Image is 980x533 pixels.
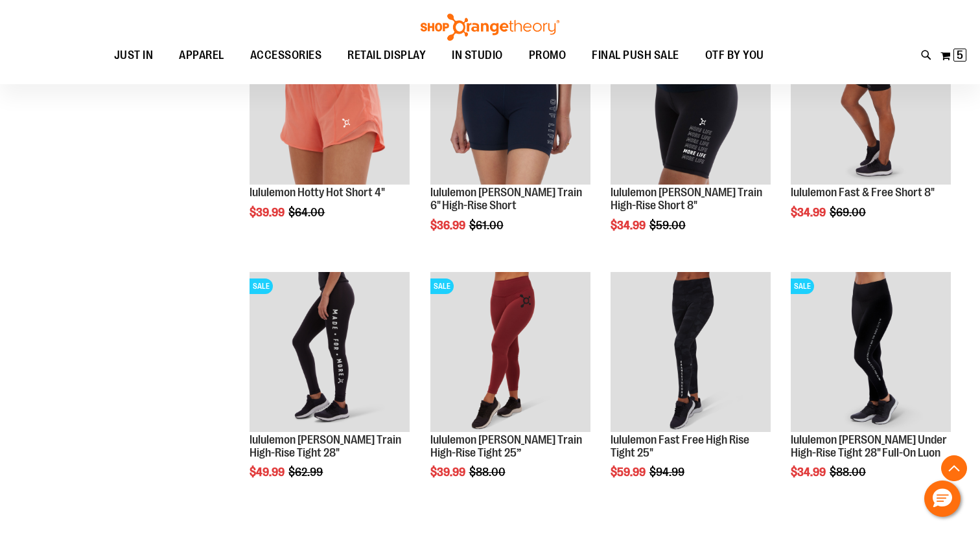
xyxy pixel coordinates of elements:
img: Product image for lululemon Wunder Train High-Rise Tight 28" [250,272,410,432]
a: Product image for lululemon Wunder Train 6" High-Rise ShortSALE [430,25,590,187]
span: SALE [250,278,273,294]
div: product [424,18,597,265]
img: Product image for lululemon Wunder Under High-Rise Tight 28" Full-On Luon [791,272,951,432]
span: $69.00 [830,206,868,219]
img: Product image for lululemon Fast & Free Short 8" [791,25,951,185]
img: lululemon Hotty Hot Short 4" [250,25,410,185]
div: product [784,266,957,512]
a: JUST IN [101,41,167,71]
span: $39.99 [250,206,286,219]
span: $34.99 [791,466,828,479]
img: Product image for lululemon Wunder Train High-Rise Short 8" [611,25,771,185]
span: APPAREL [179,41,224,70]
a: Product image for lululemon Fast Free High Rise Tight 25" [611,272,771,434]
a: lululemon Hotty Hot Short 4"SALE [250,25,410,187]
a: lululemon [PERSON_NAME] Train 6" High-Rise Short [430,186,582,212]
div: product [604,18,777,265]
span: $88.00 [830,466,868,479]
div: product [784,18,957,252]
a: lululemon Hotty Hot Short 4" [250,186,385,199]
img: Product image for lululemon Fast Free High Rise Tight 25" [611,272,771,432]
div: product [243,18,416,252]
a: lululemon [PERSON_NAME] Train High-Rise Tight 25” [430,433,582,459]
span: $34.99 [611,219,647,232]
span: JUST IN [114,41,154,70]
a: ACCESSORIES [237,41,335,71]
a: Product image for lululemon Fast & Free Short 8" [791,25,951,187]
span: OTF BY YOU [705,41,764,70]
span: $36.99 [430,219,467,232]
img: Shop Orangetheory [419,14,561,41]
img: Product image for lululemon Wunder Train 6" High-Rise Short [430,25,590,185]
button: Hello, have a question? Let’s chat. [924,481,961,517]
span: SALE [791,278,814,294]
a: Product image for lululemon Wunder Train High-Rise Short 8" [611,25,771,187]
img: Product image for lululemon Wunder Train High-Rise Tight 25” [430,272,590,432]
span: $62.99 [288,466,325,479]
button: Back To Top [941,455,967,481]
a: FINAL PUSH SALE [579,41,692,71]
span: $64.00 [288,206,327,219]
span: ACCESSORIES [250,41,322,70]
span: $94.99 [649,466,686,479]
div: product [604,266,777,512]
a: Product image for lululemon Wunder Train High-Rise Tight 28"SALE [250,272,410,434]
a: lululemon [PERSON_NAME] Train High-Rise Tight 28" [250,433,401,459]
a: lululemon [PERSON_NAME] Under High-Rise Tight 28" Full-On Luon [791,433,947,459]
span: FINAL PUSH SALE [592,41,679,70]
span: $59.00 [649,219,688,232]
span: PROMO [529,41,566,70]
a: Product image for lululemon Wunder Under High-Rise Tight 28" Full-On LuonSALE [791,272,951,434]
a: RETAIL DISPLAY [334,41,439,71]
a: lululemon Fast Free High Rise Tight 25" [611,433,749,459]
a: OTF BY YOU [692,41,777,71]
div: product [424,266,597,512]
a: lululemon [PERSON_NAME] Train High-Rise Short 8" [611,186,762,212]
a: Product image for lululemon Wunder Train High-Rise Tight 25”SALE [430,272,590,434]
div: product [243,266,416,512]
a: APPAREL [166,41,237,70]
span: $88.00 [469,466,507,479]
span: $61.00 [469,219,506,232]
span: $34.99 [791,206,828,219]
span: $39.99 [430,466,467,479]
span: 5 [957,49,963,62]
span: RETAIL DISPLAY [347,41,426,70]
span: IN STUDIO [452,41,503,70]
span: SALE [430,278,454,294]
span: $49.99 [250,466,286,479]
a: IN STUDIO [439,41,516,71]
a: lululemon Fast & Free Short 8" [791,186,935,199]
span: $59.99 [611,466,647,479]
a: PROMO [516,41,579,71]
